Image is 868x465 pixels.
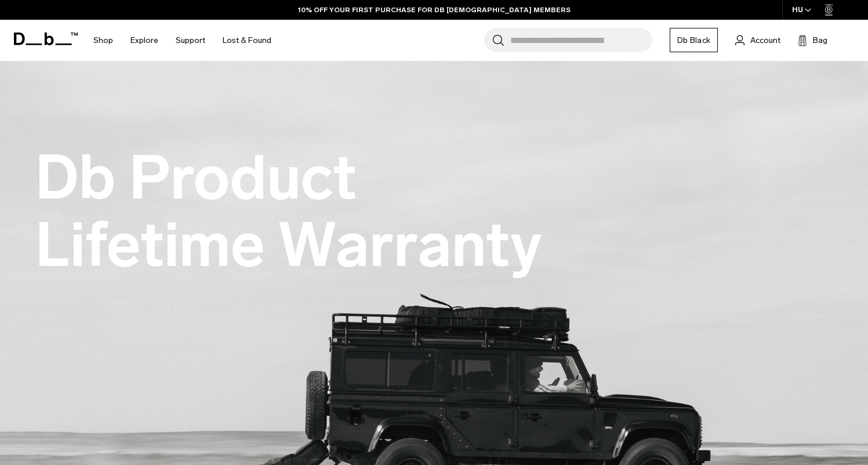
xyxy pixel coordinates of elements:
[750,34,780,46] span: Account
[35,145,557,279] h1: Db Product Lifetime Warranty
[93,20,113,61] a: Shop
[735,33,780,47] a: Account
[223,20,271,61] a: Lost & Found
[798,33,827,47] button: Bag
[130,20,158,61] a: Explore
[298,5,571,15] a: 10% OFF YOUR FIRST PURCHASE FOR DB [DEMOGRAPHIC_DATA] MEMBERS
[813,34,827,46] span: Bag
[176,20,205,61] a: Support
[85,20,280,61] nav: Main Navigation
[670,28,718,52] a: Db Black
